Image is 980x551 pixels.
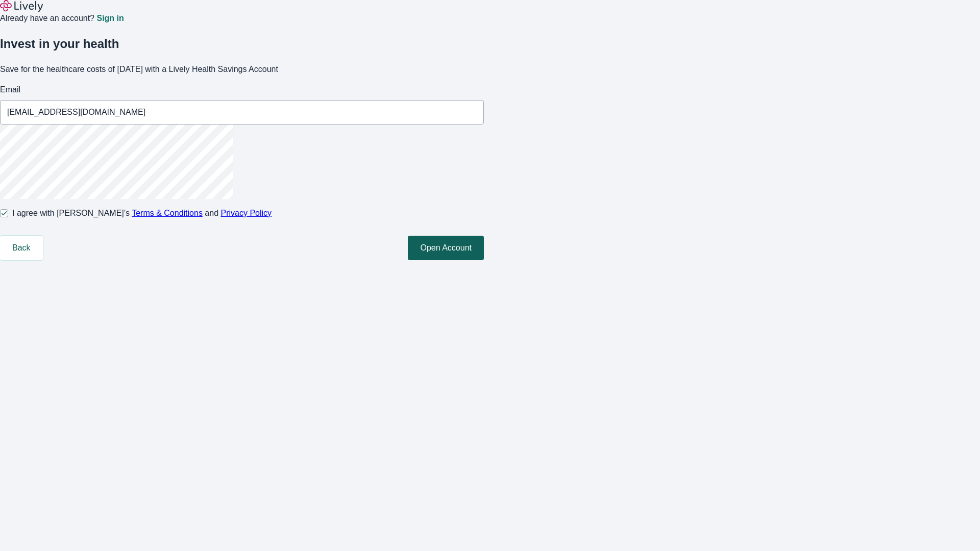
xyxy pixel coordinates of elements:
[132,209,203,217] a: Terms & Conditions
[12,207,272,219] span: I agree with [PERSON_NAME]’s and
[408,236,484,260] button: Open Account
[221,209,272,217] a: Privacy Policy
[96,14,124,22] a: Sign in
